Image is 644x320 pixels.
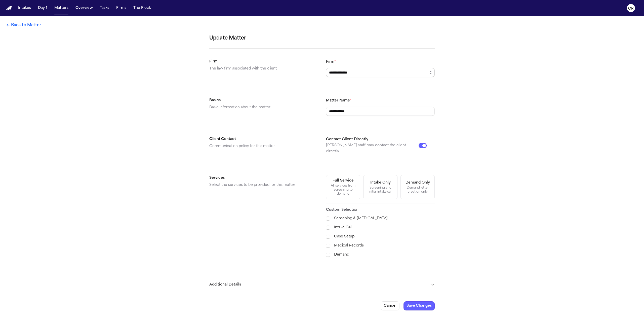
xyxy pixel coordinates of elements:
button: Save Changes [404,301,435,310]
label: Intake Call [334,225,435,231]
div: All services from screening to demand [329,184,357,196]
div: Screening and initial intake call [367,186,394,194]
a: Home [6,6,12,11]
label: Firm [326,60,336,64]
button: Matters [52,4,70,13]
p: [PERSON_NAME] staff may contact the client directly [326,143,419,155]
button: Demand OnlyDemand letter creation only [400,175,435,199]
p: Select the services to be provided for this matter [209,182,318,188]
h2: Basics [209,97,318,103]
button: Overview [73,4,95,13]
img: Finch Logo [6,6,12,11]
button: Cancel [381,301,399,310]
div: Demand Only [406,180,430,185]
button: Full ServiceAll services from screening to demand [326,175,360,199]
label: Matter Name [326,99,351,102]
label: Medical Records [334,243,435,249]
button: Tasks [98,4,111,13]
div: Full Service [333,178,354,183]
h2: Client Contact [209,136,318,142]
label: Case Setup [334,234,435,240]
button: Day 1 [36,4,49,13]
div: Intake Only [370,180,391,185]
button: Additional Details [209,278,435,291]
input: Select a firm [326,68,435,77]
button: Intake OnlyScreening and initial intake call [363,175,397,199]
button: The Flock [131,4,153,13]
label: Contact Client Directly [326,137,368,141]
div: Demand letter creation only [404,186,431,194]
h3: Custom Selection [326,207,435,212]
button: Intakes [16,4,33,13]
a: Back to Matter [6,22,41,28]
h2: Services [209,175,318,181]
label: Demand [334,252,435,258]
p: Communication policy for this matter [209,143,318,149]
p: The law firm associated with the client [209,66,318,72]
label: Screening & [MEDICAL_DATA] [334,216,435,222]
button: Firms [114,4,128,13]
p: Basic information about the matter [209,104,318,111]
h2: Firm [209,59,318,65]
h1: Update Matter [209,34,435,42]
